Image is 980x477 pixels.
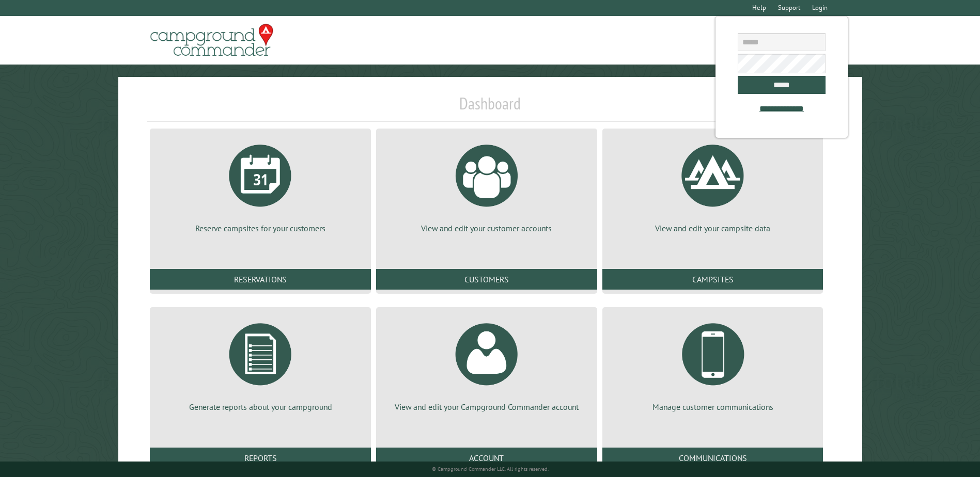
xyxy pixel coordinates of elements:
[147,20,276,60] img: Campground Commander
[602,269,823,290] a: Campsites
[388,401,585,412] p: View and edit your Campground Commander account
[162,401,359,412] p: Generate reports about your campground
[615,137,811,234] a: View and edit your campsite data
[162,315,359,412] a: Generate reports about your campground
[388,315,585,412] a: View and edit your Campground Commander account
[376,448,597,468] a: Account
[162,137,359,234] a: Reserve campsites for your customers
[376,269,597,290] a: Customers
[388,222,585,234] p: View and edit your customer accounts
[147,93,832,122] h1: Dashboard
[162,222,359,234] p: Reserve campsites for your customers
[615,222,811,234] p: View and edit your campsite data
[150,448,371,468] a: Reports
[388,137,585,234] a: View and edit your customer accounts
[602,448,823,468] a: Communications
[432,466,549,472] small: © Campground Commander LLC. All rights reserved.
[150,269,371,290] a: Reservations
[615,401,811,412] p: Manage customer communications
[615,315,811,412] a: Manage customer communications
